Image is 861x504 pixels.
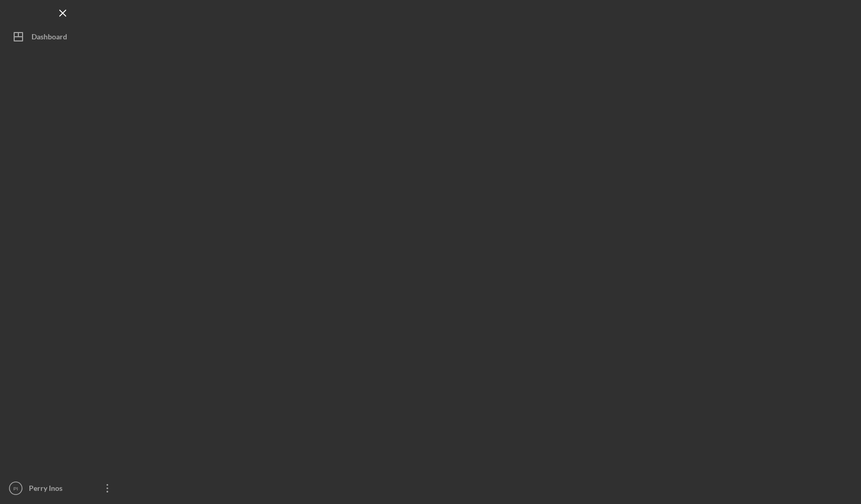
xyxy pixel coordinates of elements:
[31,26,67,50] div: Dashboard
[26,478,94,501] div: Perry Inos
[13,486,18,491] text: PI
[5,478,121,499] button: PIPerry Inos
[5,26,121,47] button: Dashboard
